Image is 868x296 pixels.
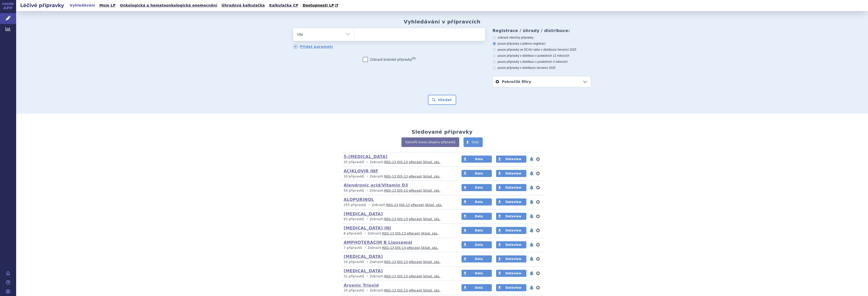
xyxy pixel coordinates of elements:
a: Sklad. zás. [423,160,441,164]
span: v červenci 2025 [555,48,576,51]
button: Hledat [428,95,456,105]
p: Zobrazit: , , , [344,160,452,164]
button: nastavení [535,242,540,248]
a: Dataview [496,170,526,177]
a: eRecept [409,217,422,221]
span: Data [475,243,483,247]
span: 25 přípravků [344,160,364,164]
span: Dataview [505,186,521,189]
span: Dataview [505,257,521,261]
a: eRecept [409,275,422,278]
label: pouze přípravky ve SCAU nebo v distribuci [493,48,591,52]
a: eRecept [409,289,422,292]
a: Přidat parametr [293,44,333,49]
span: 7 přípravků [344,246,362,250]
button: nastavení [535,156,540,162]
a: [MEDICAL_DATA] [344,212,383,216]
p: Zobrazit: , , , [344,231,452,236]
a: Sklad. zás. [423,260,441,264]
p: Zobrazit: , , , [344,274,452,279]
label: zobrazit všechny přípravky [493,36,591,40]
a: Dataview [496,184,526,191]
a: Data [462,184,492,191]
p: Zobrazit: , , , [344,217,452,221]
i: • [365,174,370,179]
a: DIS-13 [399,203,410,207]
h3: Registrace / úhrady / distribuce: [493,28,591,33]
a: DIS-13 [395,246,406,250]
a: Pokročilé filtry [493,76,591,87]
p: Zobrazit: , , , [344,246,452,250]
a: Dataview [496,213,526,220]
a: Dataview [496,227,526,234]
a: REG-13 [382,246,394,250]
a: Sklad. zás. [423,189,441,192]
span: 10 přípravků [344,260,364,264]
span: 8 přípravků [344,232,362,235]
a: ACIKLOVIR INF [344,169,378,173]
button: nastavení [535,185,540,191]
a: Dataview [496,284,526,291]
a: DIS-13 [397,260,408,264]
a: Data [462,241,492,248]
a: REG-13 [384,160,396,164]
a: eRecept [411,203,424,207]
span: Data [472,140,479,144]
a: Alendronic acid/Vitamin D3 [344,183,408,188]
a: eRecept [409,260,422,264]
a: REG-13 [384,175,396,178]
h2: Léčivé přípravky [16,2,68,9]
a: DIS-13 [397,160,408,164]
button: notifikace [529,170,534,176]
a: Sklad. zás. [421,246,439,250]
label: pouze přípravky v distribuci v posledních 12 měsících [493,54,591,58]
button: notifikace [529,156,534,162]
a: Dataview [496,198,526,205]
span: Data [475,272,483,275]
button: nastavení [535,285,540,291]
button: nastavení [535,256,540,262]
a: Sklad. zás. [425,203,443,207]
a: Kalkulačka CP [268,2,300,9]
p: Zobrazit: , , , [344,189,452,193]
a: DIS-13 [397,289,408,292]
a: REG-13 [384,289,396,292]
label: Zobrazit bratrské přípravky [363,57,416,62]
a: Data [464,137,483,147]
a: Dataview [496,156,526,163]
button: notifikace [529,185,534,191]
span: Dataview [505,272,521,275]
span: Data [475,286,483,289]
span: 10 přípravků [344,289,364,292]
a: eRecept [409,189,422,192]
button: nastavení [535,170,540,176]
span: Data [475,257,483,261]
a: REG-13 [384,189,396,192]
button: notifikace [529,213,534,219]
button: notifikace [529,199,534,205]
a: REG-13 [386,203,398,207]
a: AMPHOTERACIM B Liposomal [344,240,412,245]
span: Dataview [505,286,521,289]
a: Dataview [496,241,526,248]
button: notifikace [529,270,534,276]
a: Vyhledávání [68,2,97,9]
span: 59 přípravků [344,189,364,192]
span: Dataview [505,229,521,232]
i: • [365,217,370,221]
button: nastavení [535,199,540,205]
a: Sklad. zás. [423,289,441,292]
a: Data [462,170,492,177]
button: nastavení [535,270,540,276]
a: Dataview [496,270,526,277]
h2: Vyhledávání v přípravcích [404,19,481,25]
a: Data [462,213,492,220]
p: Zobrazit: , , , [344,203,452,207]
a: REG-13 [384,260,396,264]
button: notifikace [529,256,534,262]
i: • [365,288,370,293]
a: Arsenic Trioxid [344,283,379,288]
span: 31 přípravků [344,275,364,278]
p: Zobrazit: , , , [344,174,452,179]
a: REG-13 [384,275,396,278]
